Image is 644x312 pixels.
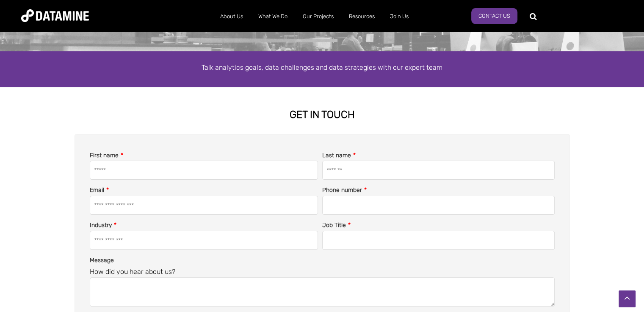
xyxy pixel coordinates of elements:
[471,8,517,24] a: Contact Us
[90,186,104,194] span: Email
[382,5,416,27] a: Join Us
[90,257,114,264] span: Message
[290,109,355,120] strong: GET IN TOUCH
[295,5,341,27] a: Our Projects
[322,186,362,194] span: Phone number
[90,152,119,159] span: First name
[213,5,251,27] a: About Us
[251,5,295,27] a: What We Do
[322,222,346,229] span: Job Title
[90,222,112,229] span: Industry
[90,266,555,277] legend: How did you hear about us?
[21,9,89,22] img: Datamine
[341,5,382,27] a: Resources
[202,63,442,71] span: Talk analytics goals, data challenges and data strategies with our expert team
[322,152,351,159] span: Last name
